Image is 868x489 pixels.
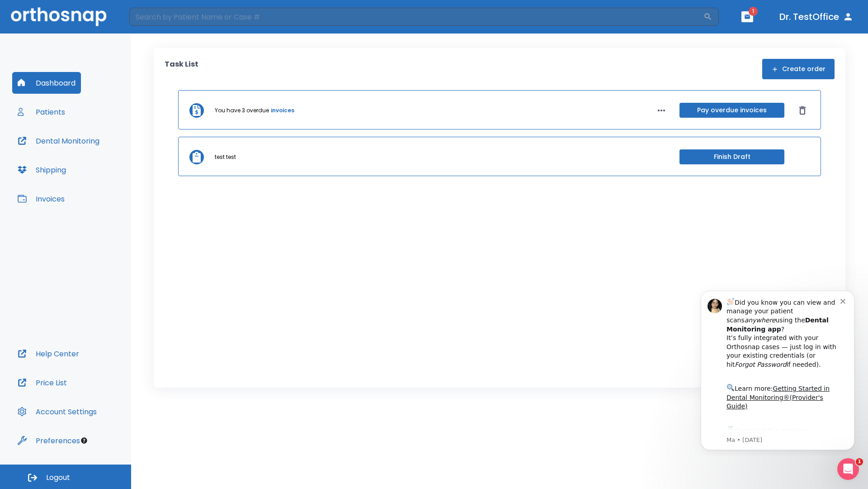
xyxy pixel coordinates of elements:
[153,14,160,21] button: Dismiss notification
[837,458,859,480] iframe: Intercom live chat
[12,159,71,181] button: Shipping
[679,103,784,118] button: Pay overdue invoices
[795,103,810,118] button: Dismiss
[12,372,72,393] button: Price List
[39,142,153,188] div: Download the app: | ​ Let us know if you need help getting started!
[749,7,758,16] span: 1
[129,8,703,26] input: Search by Patient Name or Case #
[46,473,70,483] span: Logout
[11,7,107,26] img: Orthosnap
[687,283,868,455] iframe: Intercom notifications message
[39,153,153,162] p: Message from Ma, sent 5w ago
[39,144,120,161] a: App Store
[80,436,88,445] div: Tooltip anchor
[165,59,198,79] p: Task List
[271,106,294,115] a: invoices
[762,59,835,79] button: Create order
[12,72,81,94] button: Dashboard
[12,188,70,210] button: Invoices
[12,343,85,364] button: Help Center
[215,106,269,115] p: You have 3 overdue
[679,149,784,164] button: Finish Draft
[856,458,863,465] span: 1
[12,130,105,152] button: Dental Monitoring
[776,9,857,25] button: Dr. TestOffice
[215,153,236,161] p: test test
[12,430,85,451] button: Preferences
[12,101,71,123] button: Patients
[12,401,102,422] button: Account Settings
